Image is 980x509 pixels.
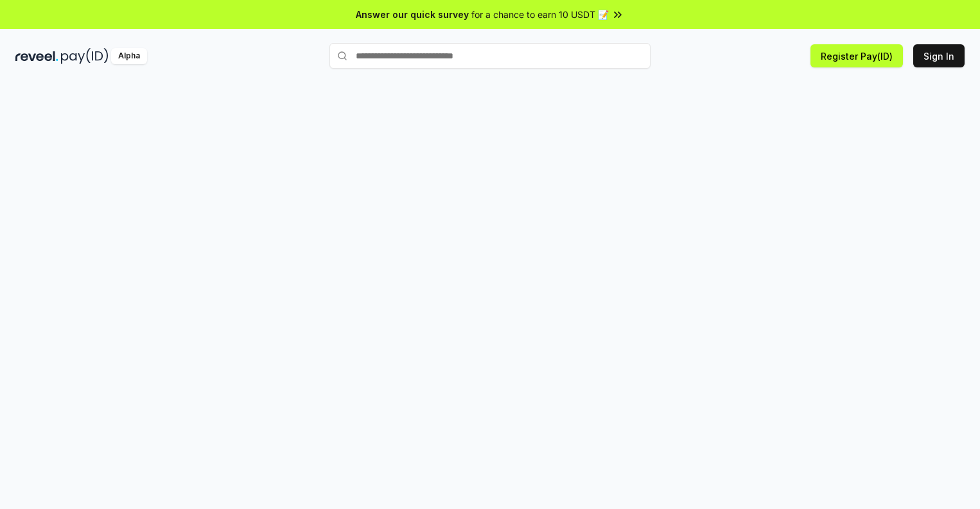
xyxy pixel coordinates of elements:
[471,8,609,21] span: for a chance to earn 10 USDT 📝
[61,48,109,64] img: pay_id
[913,44,965,67] button: Sign In
[810,44,903,67] button: Register Pay(ID)
[15,48,58,64] img: reveel_dark
[111,48,147,64] div: Alpha
[356,8,469,21] span: Answer our quick survey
